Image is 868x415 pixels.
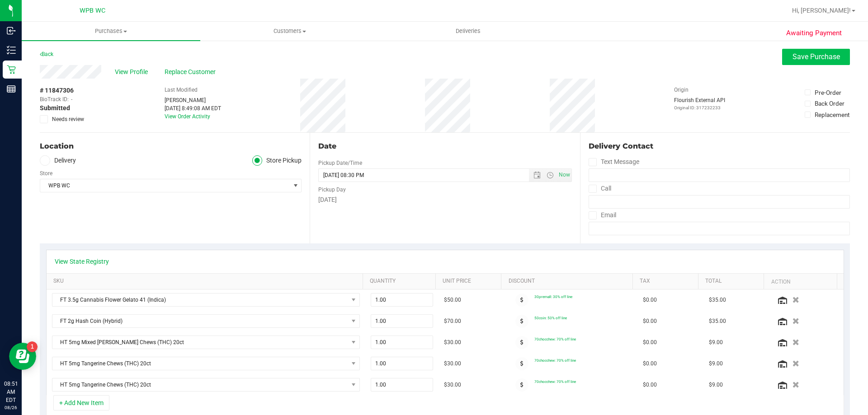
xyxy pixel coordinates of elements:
a: View State Registry [55,257,109,266]
span: Save Purchase [793,52,840,61]
inline-svg: Reports [7,84,16,93]
span: 70chocchew: 70% off line [534,337,576,341]
span: Needs review [52,115,84,123]
a: Deliveries [379,22,557,41]
a: Purchases [22,22,200,41]
span: HT 5mg Tangerine Chews (THC) 20ct [52,378,348,391]
a: Quantity [370,278,432,285]
span: $70.00 [444,317,461,326]
span: $0.00 [643,381,657,389]
input: Format: (999) 999-9999 [589,195,850,209]
div: [DATE] 8:49:08 AM EDT [165,104,221,112]
span: Awaiting Payment [786,28,842,38]
span: HT 5mg Mixed [PERSON_NAME] Chews (THC) 20ct [52,336,348,349]
a: Discount [509,278,629,285]
p: Original ID: 317232233 [674,104,725,111]
a: Total [705,278,760,285]
span: $30.00 [444,338,461,347]
label: Delivery [40,155,76,166]
input: 1.00 [371,294,433,306]
span: 70chocchew: 70% off line [534,379,576,384]
span: HT 5mg Tangerine Chews (THC) 20ct [52,357,348,370]
iframe: Resource center unread badge [27,341,38,352]
span: Replace Customer [165,67,219,77]
span: 30premall: 30% off line [534,294,572,299]
div: Flourish External API [674,96,725,111]
span: $50.00 [444,296,461,304]
span: View Profile [115,67,151,77]
input: 1.00 [371,357,433,370]
span: Customers [201,27,378,35]
span: Hi, [PERSON_NAME]! [792,7,851,14]
span: WPB WC [40,179,290,192]
a: Back [40,51,53,57]
a: View Order Activity [165,113,210,120]
span: Submitted [40,103,70,113]
span: FT 2g Hash Coin (Hybrid) [52,315,348,327]
span: $9.00 [709,381,723,389]
span: select [290,179,301,192]
label: Store Pickup [252,155,302,166]
span: WPB WC [80,7,105,14]
span: FT 3.5g Cannabis Flower Gelato 41 (Indica) [52,294,348,306]
a: SKU [53,278,359,285]
span: NO DATA FOUND [52,357,360,370]
p: 08:51 AM EDT [4,380,18,404]
label: Pickup Day [318,186,346,194]
span: Deliveries [443,27,493,35]
div: Location [40,141,302,152]
span: NO DATA FOUND [52,378,360,392]
th: Action [764,274,836,290]
span: Set Current date [557,168,572,182]
span: - [71,95,72,103]
label: Text Message [589,155,639,168]
span: NO DATA FOUND [52,293,360,307]
span: Purchases [22,27,200,35]
p: 08/26 [4,404,18,411]
div: Pre-Order [815,88,841,97]
span: $30.00 [444,381,461,389]
button: Save Purchase [782,49,850,65]
input: 1.00 [371,378,433,391]
span: NO DATA FOUND [52,314,360,328]
inline-svg: Inventory [7,46,16,55]
input: 1.00 [371,336,433,349]
span: $35.00 [709,317,726,326]
input: 1.00 [371,315,433,327]
span: $9.00 [709,359,723,368]
div: Replacement [815,110,849,119]
label: Store [40,169,52,177]
span: 70chocchew: 70% off line [534,358,576,363]
label: Last Modified [165,86,198,94]
span: $9.00 [709,338,723,347]
span: BioTrack ID: [40,95,69,103]
a: Unit Price [443,278,498,285]
span: Open the date view [529,172,544,179]
div: [DATE] [318,195,571,205]
label: Origin [674,86,689,94]
label: Call [589,182,611,195]
span: 50coin: 50% off line [534,316,567,320]
span: $0.00 [643,317,657,326]
div: Back Order [815,99,844,108]
span: NO DATA FOUND [52,336,360,349]
span: # 11847306 [40,86,74,95]
iframe: Resource center [9,343,36,370]
span: $0.00 [643,338,657,347]
label: Pickup Date/Time [318,159,362,167]
span: $30.00 [444,359,461,368]
div: Date [318,141,571,152]
span: $0.00 [643,296,657,304]
inline-svg: Inbound [7,26,16,35]
a: Tax [640,278,695,285]
span: $35.00 [709,296,726,304]
inline-svg: Retail [7,65,16,74]
span: $0.00 [643,359,657,368]
button: + Add New Item [53,395,109,410]
input: Format: (999) 999-9999 [589,168,850,182]
a: Customers [200,22,379,41]
div: [PERSON_NAME] [165,96,221,104]
label: Email [589,209,616,222]
div: Delivery Contact [589,141,850,152]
